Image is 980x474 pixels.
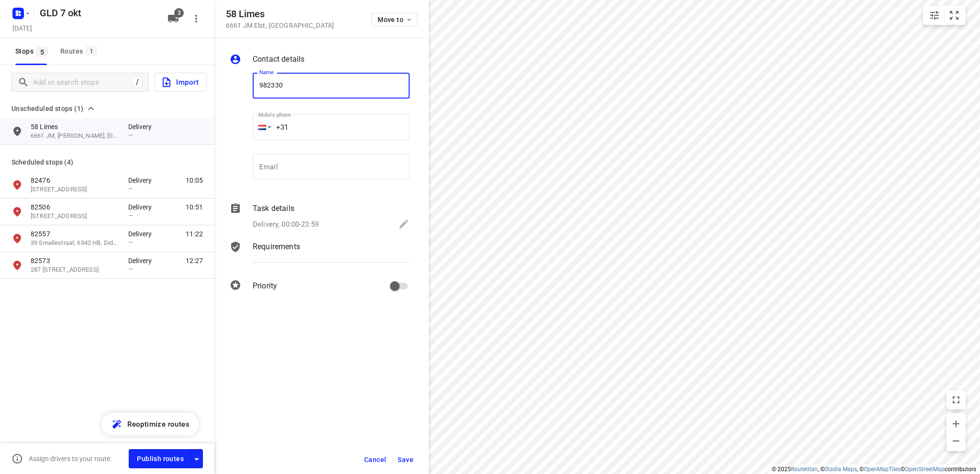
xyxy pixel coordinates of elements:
[155,73,207,92] button: Import
[230,54,410,67] div: Contact details
[230,241,410,270] div: Requirements
[253,280,277,292] p: Priority
[31,229,119,239] p: 82557
[31,132,119,141] p: 6661 JM, [PERSON_NAME], [GEOGRAPHIC_DATA]
[128,265,133,273] span: —
[128,202,157,212] p: Delivery
[128,256,157,265] p: Delivery
[127,418,189,430] span: Reoptimize routes
[31,212,119,221] p: 2 Kasteellaan, 7004 JK, Doetinchem, NL
[398,456,413,463] span: Save
[226,9,334,20] h5: 58 Limes
[945,6,964,25] button: Fit zoom
[253,203,294,214] p: Task details
[132,77,143,88] div: /
[137,453,184,465] span: Publish routes
[364,456,386,463] span: Cancel
[186,229,203,239] span: 11:22
[8,103,99,114] button: Unscheduled stops (1)
[191,452,202,464] div: Driver app settings
[86,46,97,55] span: 1
[128,185,133,192] span: —
[128,239,133,246] span: —
[161,76,199,88] span: Import
[128,212,133,219] span: —
[9,22,36,33] h5: Project date
[31,185,119,194] p: Kottenseweg 158, 7115AE, Winterswijk Brinkheurne, NL
[128,176,157,185] p: Delivery
[128,229,157,239] p: Delivery
[398,218,410,230] svg: Edit
[253,114,271,140] div: Netherlands: + 31
[253,114,410,140] input: 1 (702) 123-4567
[11,156,203,168] p: Scheduled stops ( 4 )
[187,9,206,28] button: More
[31,176,119,185] p: 82476
[905,466,945,473] a: OpenStreetMap
[791,466,818,473] a: Routetitan
[864,466,901,473] a: OpenMapTiles
[186,176,203,185] span: 10:05
[174,8,184,18] span: 3
[230,203,410,231] div: Task detailsDelivery, 00:00-23:59
[31,265,119,275] p: 287 Garderenseweg, 3852 NH, Ermelo, NL
[371,13,417,26] button: Move to
[378,16,413,23] span: Move to
[394,451,417,468] button: Save
[129,449,191,468] button: Publish routes
[36,47,48,56] span: 5
[360,451,390,468] button: Cancel
[923,6,966,25] div: small contained button group
[772,466,976,473] li: © 2025 , © , © © contributors
[31,239,119,248] p: 39 Smallestraat, 6942 HB, Didam, NL
[31,256,119,265] p: 82573
[258,112,291,118] label: Mobile phone
[925,6,944,25] button: Map settings
[36,5,160,21] h5: Rename
[31,122,119,132] p: 58 Limes
[186,202,203,212] span: 10:51
[29,455,112,463] p: Assign drivers to your route.
[226,22,334,29] p: 6661 JM Elst , [GEOGRAPHIC_DATA]
[11,103,83,114] span: Unscheduled stops (1)
[33,75,132,90] input: Add or search stops
[31,202,119,212] p: 82506
[60,45,100,57] div: Routes
[824,466,857,473] a: Stadia Maps
[149,73,207,92] a: Import
[253,54,304,65] p: Contact details
[101,413,199,436] button: Reoptimize routes
[128,122,157,132] p: Delivery
[186,256,203,265] span: 12:27
[128,132,133,139] span: —
[253,241,300,253] p: Requirements
[253,219,319,230] p: Delivery, 00:00-23:59
[15,45,51,57] span: Stops
[164,9,183,28] button: 3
